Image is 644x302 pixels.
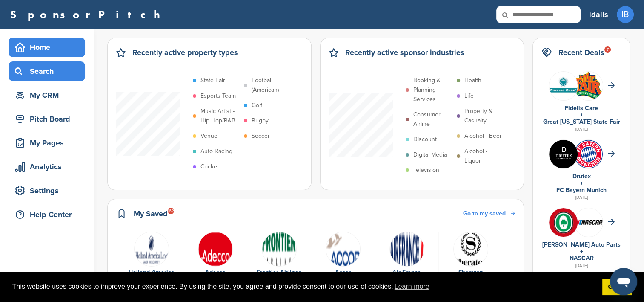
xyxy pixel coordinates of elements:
[413,166,439,175] p: Television
[541,194,621,201] div: [DATE]
[439,232,503,287] div: 6 of 6
[542,241,621,248] a: [PERSON_NAME] Auto Parts
[262,232,297,267] img: Data
[12,280,595,293] span: This website uses cookies to improve your experience. By using the site, you agree and provide co...
[589,9,608,20] h3: idalis
[443,268,498,277] div: Sheraton
[543,118,620,125] a: Great [US_STATE] State Fair
[9,133,85,153] a: My Pages
[315,268,370,277] div: Accor
[393,280,431,293] a: learn more about cookies
[541,125,621,133] div: [DATE]
[168,208,174,214] div: 162
[541,262,621,270] div: [DATE]
[9,85,85,105] a: My CRM
[9,157,85,177] a: Analytics
[9,38,85,57] a: Home
[188,268,243,277] div: Adecco
[464,147,504,166] p: Alcohol - Liquor
[413,76,452,104] p: Booking & Planning Services
[580,248,583,255] a: +
[610,268,637,295] iframe: Button to launch messaging window
[345,46,464,58] h2: Recently active sponsor industries
[9,61,85,81] a: Search
[13,159,85,174] div: Analytics
[389,232,424,267] img: Data
[443,232,498,278] a: Data Sheraton
[570,255,594,262] a: NASCAR
[200,107,240,125] p: Music Artist - Hip Hop/R&B
[580,180,583,187] a: +
[183,232,247,287] div: 2 of 6
[200,147,232,156] p: Auto Racing
[13,135,85,151] div: My Pages
[565,105,598,112] a: Fidelis Care
[198,232,233,267] img: Data
[379,268,434,277] div: Air France
[463,210,506,217] span: Go to my saved
[9,205,85,224] a: Help Center
[464,91,474,101] p: Life
[134,232,169,267] img: Screen shot 2017 01 05 at 1.38.17 pm
[132,46,238,58] h2: Recently active property types
[252,101,262,110] p: Golf
[124,268,179,287] div: Holland America Line
[200,76,225,85] p: State Fair
[13,183,85,198] div: Settings
[9,109,85,129] a: Pitch Board
[572,173,591,180] a: Drutex
[549,72,578,100] img: Data
[464,76,481,85] p: Health
[589,5,608,24] a: idalis
[247,232,311,287] div: 3 of 6
[580,111,583,119] a: +
[326,232,361,267] img: Data
[13,64,85,79] div: Search
[413,135,437,144] p: Discount
[13,207,85,222] div: Help Center
[252,268,306,277] div: Frontier Airlines
[120,232,183,287] div: 1 of 6
[574,140,603,168] img: Open uri20141112 64162 1l1jknv?1415809301
[252,232,306,278] a: Data Frontier Airlines
[252,116,269,125] p: Rugby
[188,232,243,278] a: Data Adecco
[134,208,168,220] h2: My Saved
[315,232,370,278] a: Data Accor
[574,72,603,100] img: Download
[311,232,375,287] div: 4 of 6
[13,87,85,103] div: My CRM
[252,131,270,141] p: Soccer
[558,46,604,58] h2: Recent Deals
[464,107,504,125] p: Property & Casualty
[379,232,434,278] a: Data Air France
[549,140,578,168] img: Images (4)
[453,232,488,267] img: Data
[574,220,603,225] img: 7569886e 0a8b 4460 bc64 d028672dde70
[375,232,439,287] div: 5 of 6
[13,40,85,55] div: Home
[413,110,452,129] p: Consumer Airline
[549,208,578,237] img: V7vhzcmg 400x400
[556,186,607,194] a: FC Bayern Munich
[413,150,447,160] p: Digital Media
[604,46,611,53] div: 7
[200,162,219,171] p: Cricket
[13,111,85,127] div: Pitch Board
[464,131,502,141] p: Alcohol - Beer
[9,181,85,200] a: Settings
[124,232,179,287] a: Screen shot 2017 01 05 at 1.38.17 pm Holland America Line
[463,209,515,218] a: Go to my saved
[200,131,218,141] p: Venue
[10,9,166,20] a: SponsorPitch
[252,76,291,95] p: Football (American)
[602,279,632,296] a: dismiss cookie message
[200,91,236,101] p: Esports Team
[617,6,634,23] span: IB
